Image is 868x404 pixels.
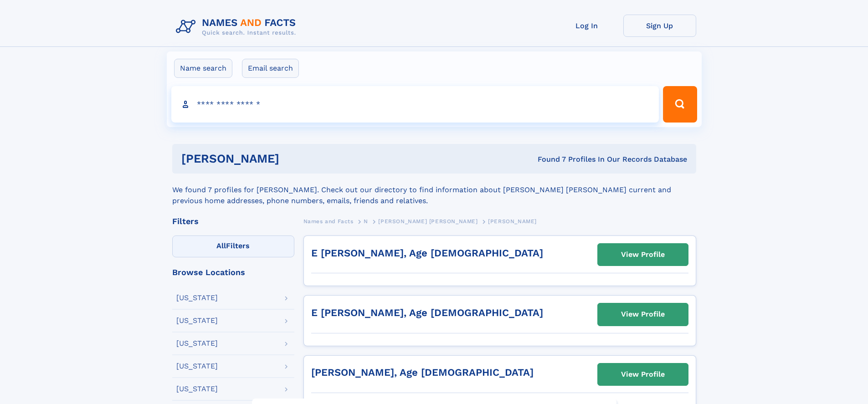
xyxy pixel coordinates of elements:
div: [US_STATE] [176,340,218,347]
div: [US_STATE] [176,317,218,324]
img: Logo Names and Facts [172,15,303,39]
label: Name search [174,59,232,78]
a: Log In [550,15,623,37]
a: View Profile [598,303,688,325]
span: [PERSON_NAME] [488,218,537,225]
label: Filters [172,235,294,257]
div: View Profile [621,364,665,385]
a: E [PERSON_NAME], Age [DEMOGRAPHIC_DATA] [311,307,543,318]
div: Filters [172,217,294,225]
span: N [364,218,368,225]
a: [PERSON_NAME], Age [DEMOGRAPHIC_DATA] [311,367,534,378]
div: View Profile [621,304,665,325]
span: All [216,241,226,250]
div: [US_STATE] [176,294,218,302]
input: search input [171,86,659,123]
div: [US_STATE] [176,385,218,393]
a: N [364,215,368,227]
button: Search Button [663,86,697,123]
div: We found 7 profiles for [PERSON_NAME]. Check out our directory to find information about [PERSON_... [172,174,696,206]
div: [US_STATE] [176,363,218,370]
div: Browse Locations [172,268,294,276]
a: View Profile [598,363,688,385]
a: View Profile [598,244,688,266]
h1: [PERSON_NAME] [181,153,409,164]
label: Email search [242,59,299,78]
a: Names and Facts [303,215,354,227]
div: Found 7 Profiles In Our Records Database [408,154,687,164]
div: View Profile [621,244,665,265]
a: E [PERSON_NAME], Age [DEMOGRAPHIC_DATA] [311,247,543,259]
a: Sign Up [623,15,696,37]
a: [PERSON_NAME] [PERSON_NAME] [378,215,478,227]
span: [PERSON_NAME] [PERSON_NAME] [378,218,478,225]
